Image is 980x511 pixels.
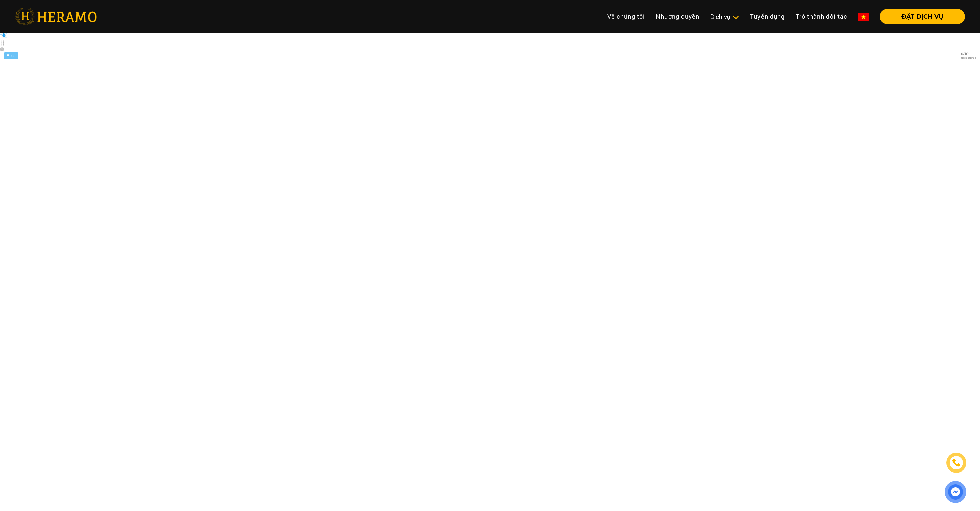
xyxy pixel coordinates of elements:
img: subToggleIcon [732,14,739,21]
img: phone-icon [952,459,960,467]
img: heramo-logo.png [15,8,97,25]
span: used queries [961,56,976,59]
a: Về chúng tôi [602,9,650,24]
a: ĐẶT DỊCH VỤ [874,14,965,20]
button: ĐẶT DỊCH VỤ [880,9,965,24]
div: Dịch vụ [710,12,739,21]
span: 0 / 10 [961,52,976,56]
img: vn-flag.png [858,13,869,21]
a: Nhượng quyền [650,9,705,24]
a: phone-icon [947,454,965,472]
a: Tuyển dụng [745,9,790,24]
a: Trở thành đối tác [790,9,853,24]
div: Beta [4,52,18,59]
